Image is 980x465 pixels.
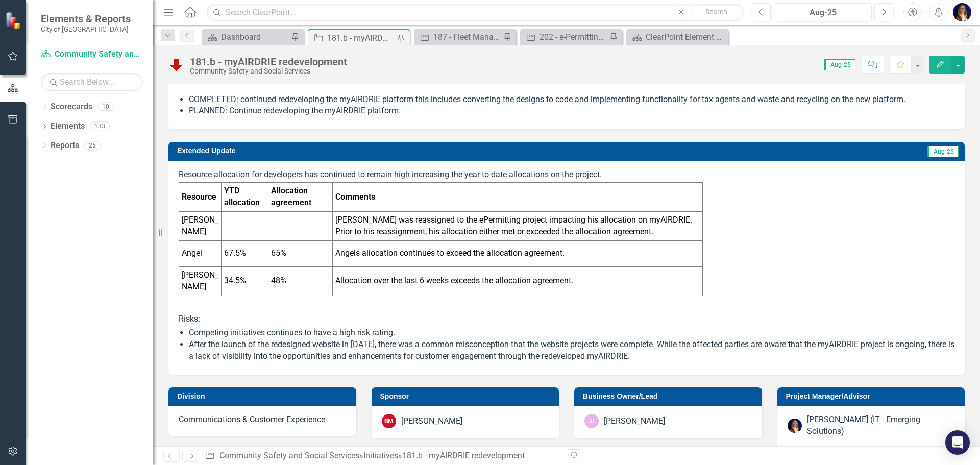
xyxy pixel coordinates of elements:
[333,212,702,241] td: [PERSON_NAME] was reassigned to the ePermitting project impacting his allocation on myAIRDRIE. Pr...
[927,146,959,157] span: Aug-25
[777,7,868,19] div: Aug-25
[41,73,143,91] input: Search Below...
[222,240,268,266] td: 67.5%
[221,31,288,43] div: Dashboard
[177,393,351,400] h3: Division
[584,414,599,428] div: JI
[189,339,954,362] li: After the launch of the redesigned website in [DATE], there was a common misconception that the w...
[177,147,681,155] h3: Extended Update
[207,4,744,21] input: Search ClearPoint...
[179,311,954,325] p: Risks:
[190,67,347,75] div: Community Safety and Social Services
[268,266,333,296] td: 48%
[219,451,359,460] a: Community Safety and Social Services
[335,192,375,202] strong: Comments
[705,8,727,16] span: Search
[190,56,347,67] div: 181.b - myAIRDRIE redevelopment
[401,415,462,427] div: [PERSON_NAME]
[786,393,960,400] h3: Project Manager/Advisor
[774,3,872,21] button: Aug-25
[402,451,525,460] div: 181.b - myAIRDRIE redevelopment
[41,25,131,33] small: City of [GEOGRAPHIC_DATA]
[168,57,185,73] img: Below Plan
[182,192,216,202] strong: Resource
[945,430,970,455] div: Open Intercom Messenger
[41,48,143,60] a: Community Safety and Social Services
[189,327,954,339] li: Competing initiatives continues to have a high risk rating.
[788,419,802,433] img: Erin Busby
[824,59,855,70] span: Aug-25
[523,31,607,43] a: 202 - e-Permitting Planning
[416,31,501,43] a: 187 - Fleet Management
[363,451,398,460] a: Initiatives
[179,169,954,183] p: Resource allocation for developers has continued to remain high increasing the year-to-date alloc...
[327,32,395,44] div: 181.b - myAIRDRIE redevelopment
[179,266,222,296] td: [PERSON_NAME]
[333,240,702,266] td: Angels allocation continues to exceed the allocation agreement.
[90,122,110,131] div: 133
[268,240,333,266] td: 65%
[380,393,554,400] h3: Sponsor
[51,140,79,152] a: Reports
[222,266,268,296] td: 34.5%
[433,31,501,43] div: 187 - Fleet Management
[807,414,955,437] div: [PERSON_NAME] (IT - Emerging Solutions)
[382,414,396,428] div: BM
[540,31,607,43] div: 202 - e-Permitting Planning
[271,186,311,207] strong: Allocation agreement
[205,450,559,462] div: » »
[604,415,665,427] div: [PERSON_NAME]
[629,31,726,43] a: ClearPoint Element Definitions
[204,31,288,43] a: Dashboard
[189,105,954,117] li: PLANNED: Continue redeveloping the myAIRDRIE platform.
[583,393,757,400] h3: Business Owner/Lead
[333,266,702,296] td: Allocation over the last 6 weeks exceeds the allocation agreement.
[224,186,260,207] strong: YTD allocation
[646,31,726,43] div: ClearPoint Element Definitions
[84,141,101,150] div: 25
[51,120,85,132] a: Elements
[953,3,971,21] img: Erin Busby
[51,101,92,113] a: Scorecards
[97,103,114,111] div: 10
[691,5,742,19] button: Search
[4,11,23,30] img: ClearPoint Strategy
[179,414,325,424] span: Communications & Customer Experience
[41,13,131,25] span: Elements & Reports
[189,94,954,106] li: COMPLETED: continued redeveloping the myAIRDRIE platform this includes converting the designs to ...
[179,212,222,241] td: [PERSON_NAME]
[179,240,222,266] td: Angel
